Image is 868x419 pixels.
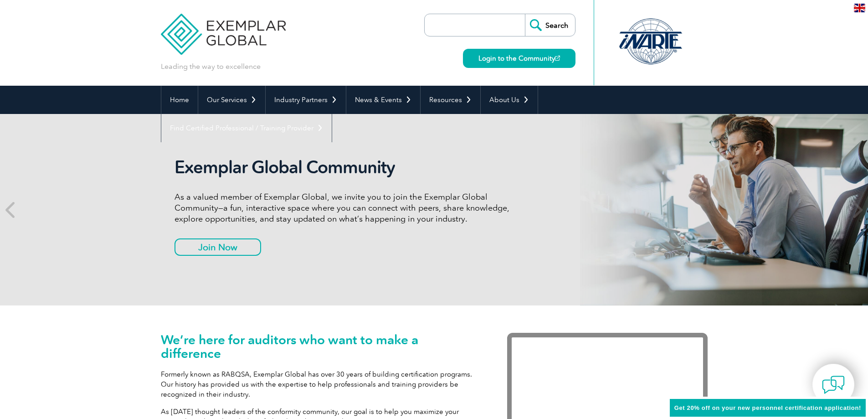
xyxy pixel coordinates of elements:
[854,4,865,12] img: en
[161,369,480,399] p: Formerly known as RABQSA, Exemplar Global has over 30 years of building certification programs. O...
[161,86,198,114] a: Home
[481,86,538,114] a: About Us
[346,86,420,114] a: News & Events
[161,62,261,72] p: Leading the way to excellence
[161,114,332,142] a: Find Certified Professional / Training Provider
[822,373,845,396] img: contact-chat.png
[463,49,575,68] a: Login to the Community
[421,86,480,114] a: Resources
[198,86,265,114] a: Our Services
[175,157,516,178] h2: Exemplar Global Community
[266,86,346,114] a: Industry Partners
[555,56,560,61] img: open_square.png
[175,238,261,256] a: Join Now
[161,333,480,360] h1: We’re here for auditors who want to make a difference
[525,14,575,36] input: Search
[175,191,516,224] p: As a valued member of Exemplar Global, we invite you to join the Exemplar Global Community—a fun,...
[674,404,861,411] span: Get 20% off on your new personnel certification application!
